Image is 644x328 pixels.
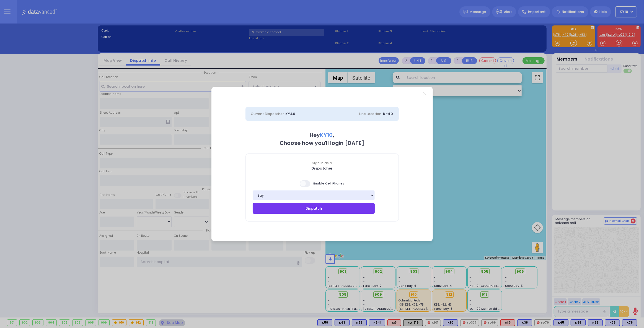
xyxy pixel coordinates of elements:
[286,111,296,116] span: KY40
[423,92,426,95] a: Close
[251,111,285,116] span: Current Dispatcher:
[311,166,333,171] b: Dispatcher
[253,203,375,214] button: Dispatch
[310,131,334,139] b: Hey ,
[280,139,364,147] b: Choose how you'll login [DATE]
[246,161,399,166] span: Sign in as a
[300,180,345,188] span: Enable Cell Phones
[320,131,333,139] span: KY10
[359,111,382,116] span: Line Location:
[383,111,393,116] span: K-40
